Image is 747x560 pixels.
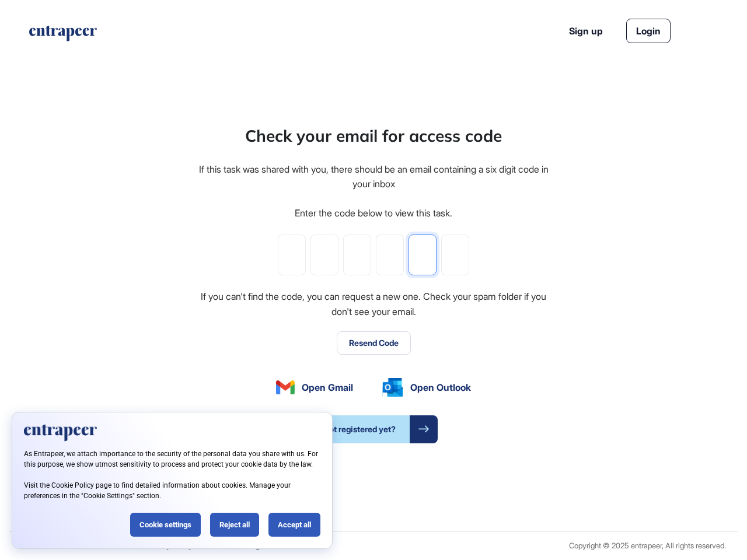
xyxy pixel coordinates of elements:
div: If this task was shared with you, there should be an email containing a six digit code in your inbox [197,162,550,192]
div: Copyright © 2025 entrapeer, All rights reserved. [569,541,726,550]
span: Open Gmail [302,380,353,394]
div: If you can't find the code, you can request a new one. Check your spam folder if you don't see yo... [197,289,550,319]
a: Sign up [569,24,603,38]
button: Resend Code [337,331,411,355]
span: Open Outlook [410,380,471,394]
div: Enter the code below to view this task. [295,206,452,221]
a: entrapeer-logo [28,26,98,45]
div: Check your email for access code [245,124,502,148]
span: Not registered yet? [309,415,410,443]
a: Open Gmail [276,380,353,394]
a: Login [626,19,671,43]
a: Open Outlook [382,378,471,397]
a: Not registered yet? [309,415,438,443]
